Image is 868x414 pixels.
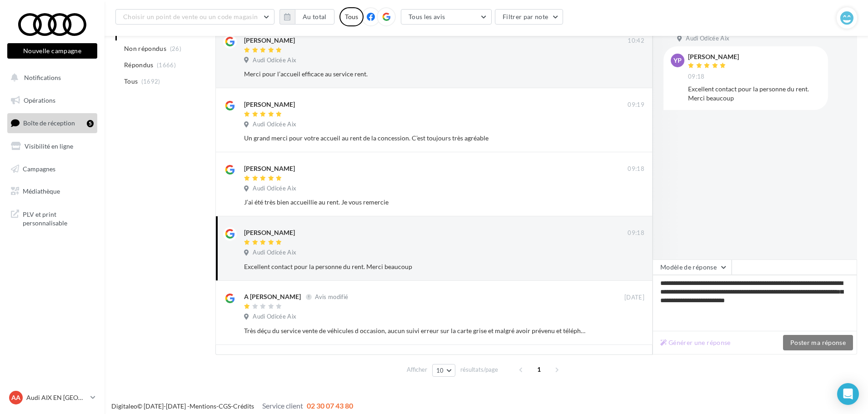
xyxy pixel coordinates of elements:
a: Campagnes [5,160,99,179]
span: (1666) [157,61,176,69]
span: AA [11,393,20,402]
span: 09:18 [628,229,644,237]
a: Médiathèque [5,182,99,201]
span: Visibilité en ligne [25,142,73,150]
button: Modèle de réponse [653,259,732,275]
span: Choisir un point de vente ou un code magasin [123,13,258,20]
span: 1 [532,362,546,377]
a: AA Audi AIX EN [GEOGRAPHIC_DATA] [7,389,97,406]
a: CGS [219,402,231,410]
div: Open Intercom Messenger [837,383,859,405]
span: Opérations [24,96,55,104]
span: Tous les avis [409,13,445,20]
span: Notifications [24,74,61,81]
div: Merci pour l’accueil efficace au service rent. [244,70,585,79]
span: 10 [436,367,444,374]
div: Excellent contact pour la personne du rent. Merci beaucoup [244,262,585,271]
div: [PERSON_NAME] [244,100,295,109]
span: Avis modifié [315,293,348,300]
span: PLV et print personnalisable [23,208,94,228]
button: Nouvelle campagne [7,43,97,59]
span: Tous [124,77,138,86]
a: Boîte de réception5 [5,113,99,133]
span: YP [673,56,682,65]
div: A [PERSON_NAME] [244,292,301,301]
button: Choisir un point de vente ou un code magasin [115,9,274,25]
span: (26) [170,45,181,52]
span: 02 30 07 43 80 [307,401,353,410]
span: 10:42 [628,37,644,45]
button: Poster ma réponse [783,335,853,350]
button: Au total [279,9,334,25]
span: Non répondus [124,44,166,53]
button: Notifications [5,68,95,87]
div: Très déçu du service vente de véhicules d occasion, aucun suivi erreur sur la carte grise et malg... [244,326,585,335]
p: Audi AIX EN [GEOGRAPHIC_DATA] [26,393,87,402]
span: Répondus [124,60,154,70]
button: 10 [432,364,455,377]
div: Tous [339,7,364,26]
span: 09:19 [628,101,644,109]
span: Afficher [407,365,427,374]
span: Audi Odicée Aix [686,35,729,43]
div: [PERSON_NAME] [244,36,295,45]
button: Au total [295,9,334,25]
span: résultats/page [460,365,498,374]
div: [PERSON_NAME] [244,164,295,173]
a: Crédits [233,402,254,410]
span: Audi Odicée Aix [253,249,296,257]
span: 09:18 [688,73,705,81]
div: Excellent contact pour la personne du rent. Merci beaucoup [688,85,821,103]
span: Boîte de réception [23,119,75,127]
span: (1692) [141,78,160,85]
button: Filtrer par note [495,9,564,25]
span: 09:18 [628,165,644,173]
span: Audi Odicée Aix [253,185,296,193]
div: [PERSON_NAME] [688,54,739,60]
div: Un grand merci pour votre accueil au rent de la concession. C’est toujours très agréable [244,134,585,143]
span: Campagnes [23,165,55,172]
a: Visibilité en ligne [5,137,99,156]
span: [DATE] [624,294,644,302]
span: Médiathèque [23,187,60,195]
a: Digitaleo [111,402,137,410]
button: Tous les avis [401,9,492,25]
div: [PERSON_NAME] [244,228,295,237]
div: 5 [87,120,94,127]
span: Service client [262,401,303,410]
a: PLV et print personnalisable [5,205,99,231]
button: Générer une réponse [657,337,734,348]
a: Mentions [190,402,216,410]
span: © [DATE]-[DATE] - - - [111,402,353,410]
span: Audi Odicée Aix [253,56,296,65]
span: Audi Odicée Aix [253,313,296,321]
a: Opérations [5,91,99,110]
span: Audi Odicée Aix [253,120,296,129]
div: J’ai été très bien accueillie au rent. Je vous remercie [244,198,585,207]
